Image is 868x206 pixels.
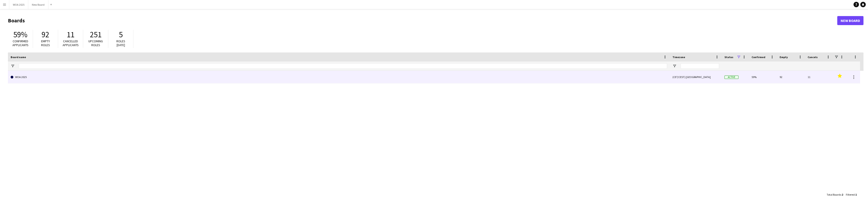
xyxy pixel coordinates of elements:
span: Timezone [672,55,685,59]
span: 2 [842,193,843,196]
div: : [827,190,843,199]
div: 11 [805,71,833,83]
button: Open Filter Menu [672,64,677,68]
a: New Board [837,16,863,25]
a: WOA 2025 [11,71,667,83]
span: 251 [90,30,101,40]
h1: Boards [8,17,837,24]
span: Cancels [808,55,818,59]
span: 5 [119,30,123,40]
input: Timezone Filter Input [681,63,719,69]
span: 11 [67,30,74,40]
span: Roles [DATE] [116,39,125,47]
div: 92 [777,71,805,83]
span: Confirmed [752,55,765,59]
span: Empty [780,55,788,59]
div: : [846,190,857,199]
span: Upcoming roles [88,39,103,47]
span: 59% [13,30,27,40]
button: WOA 2025 [9,0,28,9]
button: New Board [28,0,48,9]
span: 1 [855,193,857,196]
input: Board name Filter Input [19,63,667,69]
button: Open Filter Menu [11,64,15,68]
span: Filtered [846,193,855,196]
div: 59% [749,71,777,83]
span: Empty roles [41,39,50,47]
span: Active [724,76,738,79]
span: Status [724,55,733,59]
div: (CET/CEST) [GEOGRAPHIC_DATA] [670,71,722,83]
span: 92 [42,30,49,40]
span: Total Boards [827,193,841,196]
span: Confirmed applicants [12,39,28,47]
span: Board name [11,55,26,59]
span: Cancelled applicants [63,39,79,47]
